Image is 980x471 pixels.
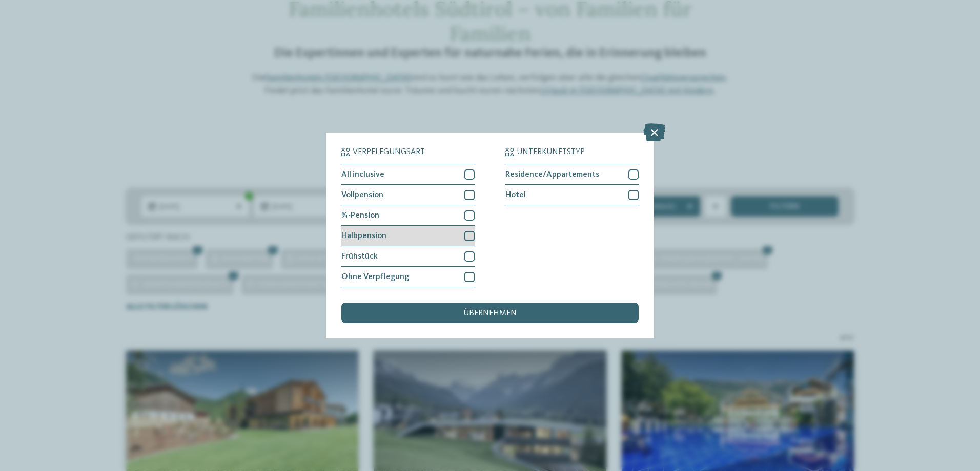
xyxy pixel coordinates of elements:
[505,191,526,199] span: Hotel
[353,148,425,156] span: Verpflegungsart
[341,191,383,199] span: Vollpension
[341,252,378,261] span: Frühstück
[517,148,585,156] span: Unterkunftstyp
[341,232,386,240] span: Halbpension
[463,309,517,317] span: übernehmen
[341,211,379,220] span: ¾-Pension
[341,170,384,179] span: All inclusive
[505,170,599,179] span: Residence/Appartements
[341,273,409,281] span: Ohne Verpflegung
